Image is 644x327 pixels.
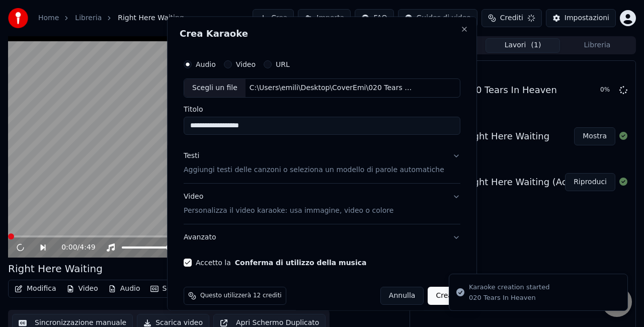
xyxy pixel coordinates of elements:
[246,83,417,93] div: C:\Users\emili\Desktop\CoverEmi\020 Tears In Heaven.MP3
[184,79,246,97] div: Scegli un file
[200,291,282,299] span: Questo utilizzerà 12 crediti
[180,29,464,38] h2: Crea Karaoke
[184,150,199,160] div: Testi
[184,224,460,250] button: Avanzato
[184,105,460,112] label: Titolo
[184,165,444,175] p: Aggiungi testi delle canzoni o seleziona un modello di parole automatiche
[236,61,256,68] label: Video
[196,61,216,68] label: Audio
[428,286,460,304] button: Crea
[184,191,393,215] div: Video
[184,205,393,215] p: Personalizza il video karaoke: usa immagine, video o colore
[276,61,290,68] label: URL
[184,142,460,183] button: TestiAggiungi testi delle canzoni o seleziona un modello di parole automatiche
[184,183,460,223] button: VideoPersonalizza il video karaoke: usa immagine, video o colore
[196,259,366,266] label: Accetto la
[380,286,424,304] button: Annulla
[235,259,367,266] button: Accetto la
